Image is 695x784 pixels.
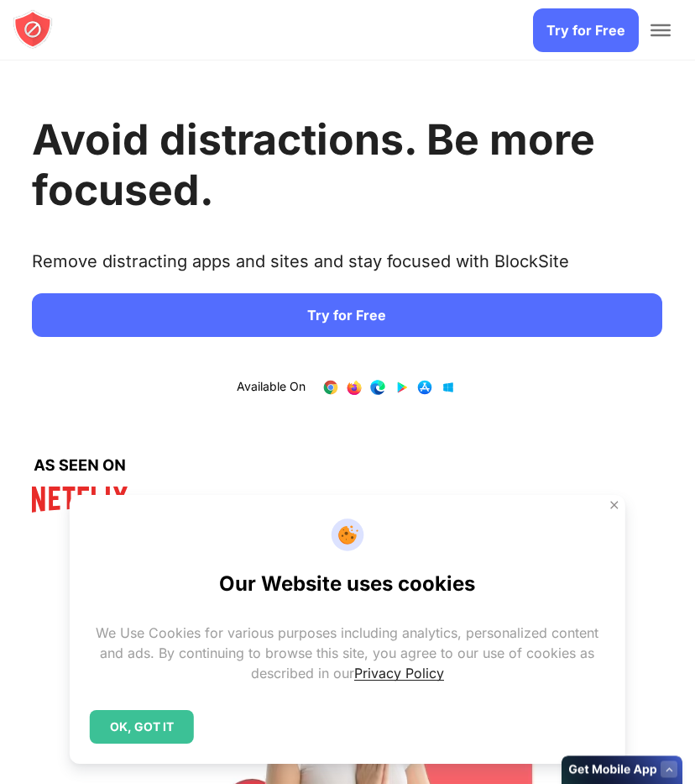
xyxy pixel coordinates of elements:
[13,9,53,52] a: blocksite logo
[13,9,53,50] img: blocksite logo
[608,498,621,512] img: Close
[651,24,671,36] button: Toggle Menu
[90,710,194,744] div: OK, GOT IT
[32,114,662,215] h1: Avoid distractions. Be more focused.
[219,571,475,596] h2: Our Website uses cookies
[237,379,306,396] text: Available On
[354,665,444,681] a: Privacy Policy
[32,251,569,285] text: Remove distracting apps and sites and stay focused with BlockSite
[604,494,625,516] button: Close
[533,8,639,52] a: Try for Free
[90,623,605,683] p: We Use Cookies for various purposes including analytics, personalized content and ads. By continu...
[32,293,662,337] a: Try for Free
